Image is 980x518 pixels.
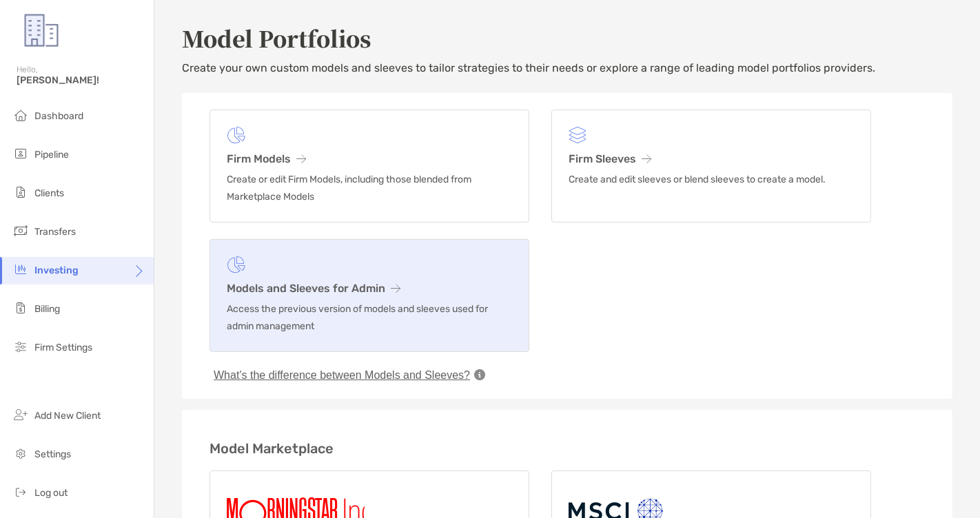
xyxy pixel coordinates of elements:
span: Clients [34,187,64,199]
h2: Model Portfolios [182,22,952,54]
h3: Model Marketplace [210,440,925,457]
img: investing icon [12,261,29,278]
img: firm-settings icon [12,338,29,355]
span: Add New Client [34,410,101,422]
p: Access the previous version of models and sleeves used for admin management [227,300,512,335]
h3: Firm Models [227,152,512,165]
img: Zoe Logo [17,6,66,55]
a: Models and Sleeves for AdminAccess the previous version of models and sleeves used for admin mana... [210,239,529,352]
span: Log out [34,487,68,499]
img: settings icon [12,445,29,462]
img: add_new_client icon [12,406,29,423]
span: Settings [34,448,71,460]
img: transfers icon [12,222,29,239]
img: pipeline icon [12,145,29,162]
img: logout icon [12,484,29,500]
h3: Models and Sleeves for Admin [227,282,512,295]
img: clients icon [12,184,29,200]
p: Create your own custom models and sleeves to tailor strategies to their needs or explore a range ... [182,59,952,76]
span: [PERSON_NAME]! [17,74,145,86]
a: Firm ModelsCreate or edit Firm Models, including those blended from Marketplace Models [210,110,529,222]
p: Create or edit Firm Models, including those blended from Marketplace Models [227,171,512,205]
h3: Firm Sleeves [569,152,854,165]
span: Firm Settings [34,342,92,353]
img: dashboard icon [12,107,29,123]
p: Create and edit sleeves or blend sleeves to create a model. [569,171,854,188]
span: Investing [34,265,79,276]
span: Transfers [34,226,76,238]
button: What’s the difference between Models and Sleeves? [210,369,474,382]
img: billing icon [12,300,29,316]
span: Pipeline [34,149,69,160]
a: Firm SleevesCreate and edit sleeves or blend sleeves to create a model. [551,110,871,222]
span: Billing [34,303,60,315]
span: Dashboard [34,110,83,122]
